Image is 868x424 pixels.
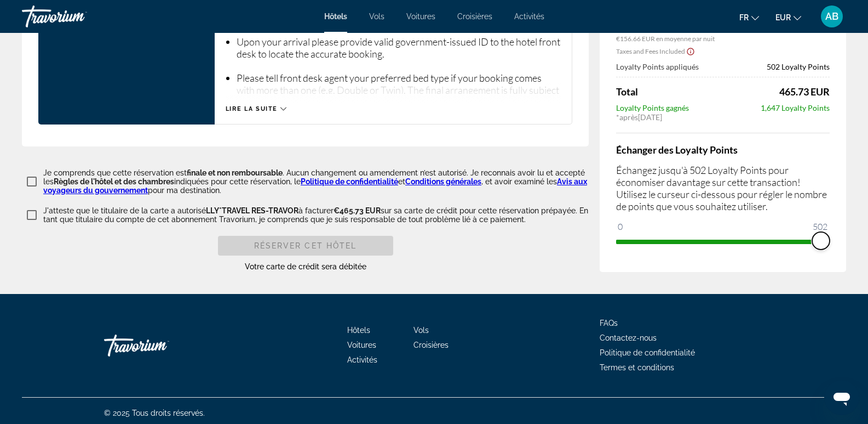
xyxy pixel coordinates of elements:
[347,326,370,335] a: Hôtels
[369,12,384,21] a: Vols
[616,47,685,55] span: Taxes and Fees Included
[226,105,286,113] button: Lire la suite
[616,86,638,98] span: Total
[43,206,589,224] p: J'atteste que le titulaire de la carte a autorisé à facturer sur sa carte de crédit pour cette ré...
[619,112,638,122] span: après
[226,105,278,112] span: Lire la suite
[824,380,859,415] iframe: Bouton de lancement de la fenêtre de messagerie
[54,177,174,186] span: Règles de l'hôtel et des chambres
[334,206,381,215] span: €465.73 EUR
[600,348,695,357] a: Politique de confidentialité
[825,11,838,22] span: AB
[600,319,618,327] a: FAQs
[811,220,829,233] span: 502
[686,46,695,56] button: Show Taxes and Fees disclaimer
[43,177,587,195] a: Avis aux voyageurs du gouvernement
[818,5,846,28] button: User Menu
[812,232,830,250] span: ngx-slider
[237,36,561,60] li: Upon your arrival please provide valid government-issued ID to the hotel front desk to locate the...
[104,329,214,362] a: Travorium
[616,164,830,212] p: Échangez jusqu'à 502 Loyalty Points pour économiser davantage sur cette transaction! Utilisez le ...
[405,177,481,186] a: Conditions générales
[739,9,759,25] button: Change language
[206,206,298,215] span: LLY*TRAVEL RES-TRAVOR
[457,12,492,21] a: Croisières
[301,177,398,186] a: Politique de confidentialité
[779,86,830,98] span: 465.73 EUR
[413,341,449,349] a: Croisières
[767,62,830,71] span: 502 Loyalty Points
[616,112,830,122] div: * [DATE]
[43,168,589,195] p: Je comprends que cette réservation est . Aucun changement ou amendement n’est autorisé. Je reconn...
[104,409,205,417] span: © 2025 Tous droits réservés.
[347,341,376,349] a: Voitures
[22,2,131,31] a: Travorium
[324,12,347,21] a: Hôtels
[514,12,544,21] a: Activités
[187,168,283,177] span: finale et non remboursable
[775,13,791,22] span: EUR
[616,103,689,112] span: Loyalty Points gagnés
[616,240,830,242] ngx-slider: ngx-slider
[600,363,674,372] a: Termes et conditions
[237,72,561,108] li: Please tell front desk agent your preferred bed type if your booking comes with more than one (e....
[616,62,699,71] span: Loyalty Points appliqués
[406,12,435,21] a: Voitures
[775,9,801,25] button: Change currency
[761,103,830,112] span: 1,647 Loyalty Points
[616,144,830,156] h4: Échanger des Loyalty Points
[600,333,657,342] a: Contactez-nous
[245,262,366,271] span: Votre carte de crédit sera débitée
[616,35,715,43] span: €156.66 EUR en moyenne par nuit
[413,326,429,335] a: Vols
[739,13,749,22] span: fr
[616,46,695,56] button: Show Taxes and Fees breakdown
[347,355,377,364] a: Activités
[616,220,624,233] span: 0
